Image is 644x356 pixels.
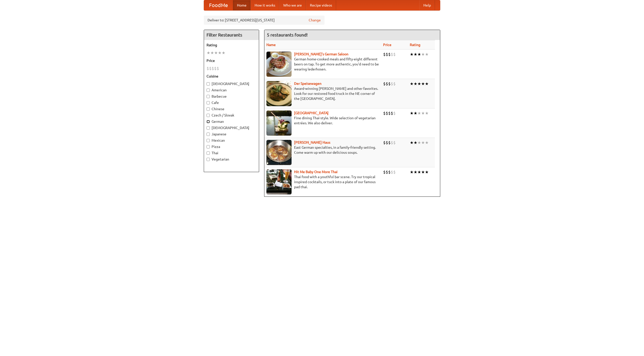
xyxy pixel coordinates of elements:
li: ★ [425,52,429,57]
input: [DEMOGRAPHIC_DATA] [207,126,210,130]
input: Japanese [207,133,210,136]
li: ★ [421,81,425,87]
li: ★ [214,50,218,56]
li: $ [388,169,391,175]
a: Home [233,0,251,10]
input: American [207,89,210,92]
li: ★ [417,52,421,57]
label: Barbecue [207,94,256,99]
li: ★ [207,50,210,56]
li: $ [383,110,386,116]
li: ★ [210,50,214,56]
a: Hit Me Baby One More Thai [294,170,338,174]
li: $ [393,52,396,57]
a: FoodMe [204,0,233,10]
li: ★ [425,81,429,87]
li: $ [386,52,388,57]
p: Fine dining Thai-style. Wide selection of vegetarian entrées. We also deliver. [266,115,379,126]
li: $ [383,81,386,87]
a: Der Speisewagen [294,82,321,86]
input: Pizza [207,145,210,148]
li: $ [386,140,388,145]
label: Mexican [207,138,256,143]
li: ★ [410,52,414,57]
li: ★ [414,81,417,87]
img: babythai.jpg [266,169,292,194]
li: ★ [414,110,417,116]
li: $ [212,66,214,71]
label: [DEMOGRAPHIC_DATA] [207,81,256,86]
li: ★ [222,50,225,56]
h5: Cuisine [207,74,256,79]
a: Name [266,43,276,47]
li: $ [388,81,391,87]
li: $ [393,169,396,175]
input: Thai [207,151,210,155]
li: $ [386,81,388,87]
li: $ [207,66,209,71]
li: ★ [414,52,417,57]
li: ★ [410,81,414,87]
label: German [207,119,256,124]
label: Vegetarian [207,157,256,162]
a: [PERSON_NAME]'s German Saloon [294,52,348,56]
input: Mexican [207,139,210,142]
a: Recipe videos [306,0,336,10]
h5: Price [207,58,256,63]
input: Czech / Slovak [207,114,210,117]
a: Price [383,43,391,47]
li: $ [393,110,396,116]
input: Barbecue [207,95,210,98]
li: ★ [410,169,414,175]
li: ★ [425,169,429,175]
li: ★ [421,52,425,57]
p: Thai food with a youthful bar scene. Try our tropical inspired cocktails, or tuck into a plate of... [266,174,379,189]
li: ★ [417,169,421,175]
li: $ [388,140,391,145]
li: $ [383,52,386,57]
label: Japanese [207,132,256,137]
label: Czech / Slovak [207,113,256,118]
li: ★ [425,110,429,116]
label: Cafe [207,100,256,105]
input: Vegetarian [207,158,210,161]
li: ★ [417,81,421,87]
li: $ [214,66,217,71]
li: ★ [218,50,222,56]
li: ★ [417,140,421,145]
ng-pluralize: 5 restaurants found! [267,32,308,37]
li: $ [391,110,393,116]
li: ★ [421,110,425,116]
a: Help [419,0,435,10]
a: Rating [410,43,420,47]
a: Change [309,18,321,23]
a: [GEOGRAPHIC_DATA] [294,111,329,115]
li: $ [393,140,396,145]
li: $ [217,66,219,71]
li: ★ [421,140,425,145]
label: [DEMOGRAPHIC_DATA] [207,125,256,130]
li: ★ [425,140,429,145]
label: American [207,88,256,93]
input: [DEMOGRAPHIC_DATA] [207,82,210,86]
a: How it works [251,0,279,10]
label: Thai [207,150,256,155]
li: $ [391,52,393,57]
li: $ [393,81,396,87]
li: $ [383,140,386,145]
p: Award-winning [PERSON_NAME] and other favorites. Look for our restored food truck in the NE corne... [266,86,379,101]
li: ★ [410,110,414,116]
a: [PERSON_NAME] Haus [294,140,330,144]
li: ★ [414,140,417,145]
img: satay.jpg [266,110,292,136]
input: Cafe [207,101,210,104]
label: Pizza [207,144,256,149]
input: Chinese [207,107,210,111]
li: $ [386,110,388,116]
a: Who we are [279,0,306,10]
h5: Rating [207,43,256,48]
